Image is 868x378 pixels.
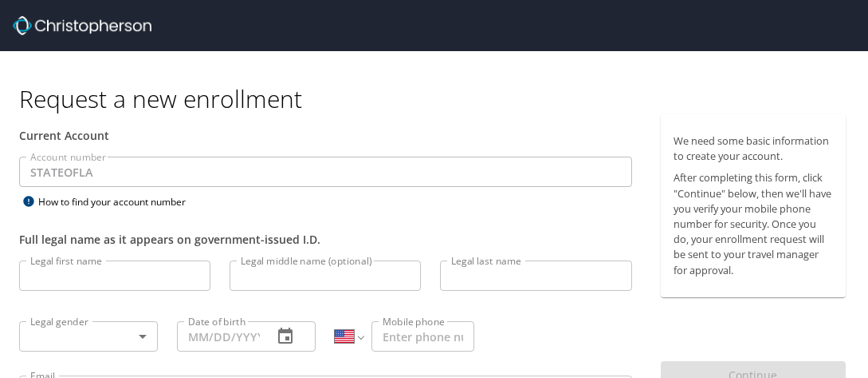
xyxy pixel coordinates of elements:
input: Enter phone number [371,321,473,352]
p: We need some basic information to create your account. [674,133,833,164]
img: cbt logo [13,16,151,35]
div: Current Account [19,127,632,144]
div: ​ [19,321,158,352]
p: After completing this form, click "Continue" below, then we'll have you verify your mobile phone ... [674,170,833,277]
div: Full legal name as it appears on government-issued I.D. [19,231,632,248]
input: MM/DD/YYYY [177,321,260,352]
div: How to find your account number [19,192,218,212]
h1: Request a new enrollment [19,83,858,114]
